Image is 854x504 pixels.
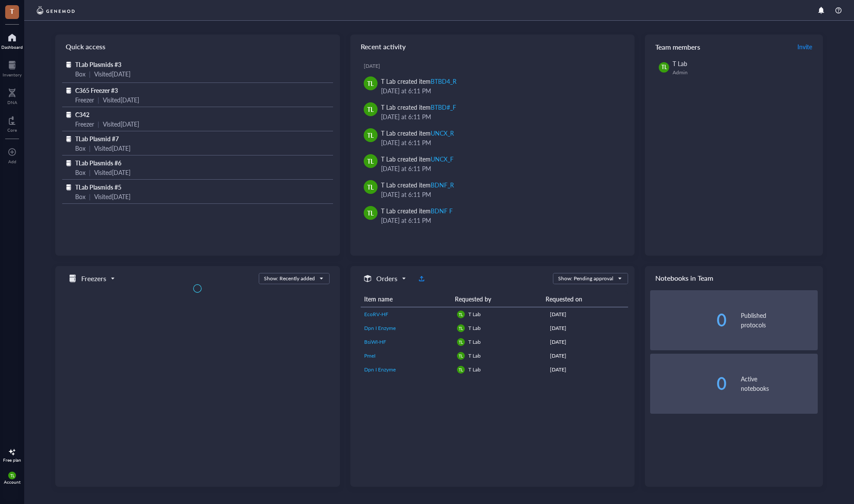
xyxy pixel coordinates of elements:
[75,60,121,69] span: TLab Plasmids #3
[468,338,481,346] span: T Lab
[431,77,457,86] div: BTBD4_R
[650,375,727,392] div: 0
[361,291,451,307] th: Item name
[459,353,463,358] span: TL
[797,40,813,54] button: Invite
[367,79,374,88] span: TL
[381,76,457,86] div: T Lab created item
[381,206,453,216] div: T Lab created item
[459,339,463,344] span: TL
[75,95,94,105] div: Freezer
[357,73,628,99] a: TLT Lab created itemBTBD4_R[DATE] at 6:11 PM
[645,35,823,59] div: Team members
[1,44,23,50] div: Dashboard
[89,69,91,79] div: |
[10,473,14,478] span: TL
[741,374,818,393] div: Active notebooks
[1,31,23,50] a: Dashboard
[364,366,396,373] span: Dpn I Enzyme
[673,59,687,68] span: T Lab
[94,69,130,79] div: Visited [DATE]
[431,206,453,215] div: BDNF F
[364,63,628,70] div: [DATE]
[645,266,823,290] div: Notebooks in Team
[650,311,727,329] div: 0
[81,273,106,284] h5: Freezers
[376,273,397,284] h5: Orders
[94,192,130,201] div: Visited [DATE]
[75,168,86,177] div: Box
[75,119,94,129] div: Freezer
[381,180,454,190] div: T Lab created item
[364,324,396,332] span: Dpn I Enzyme
[89,143,91,153] div: |
[459,326,463,330] span: TL
[364,338,386,346] span: BsiWI-HF
[364,366,450,374] a: Dpn I Enzyme
[550,338,625,346] div: [DATE]
[7,127,17,133] div: Core
[431,155,454,163] div: UNCX_F
[3,58,22,77] a: Inventory
[357,203,628,228] a: TLT Lab created itemBDNF F[DATE] at 6:11 PM
[797,42,812,51] span: Invite
[431,129,454,137] div: UNCX_R
[350,35,635,59] div: Recent activity
[357,99,628,125] a: TLT Lab created itemBTBD#_F[DATE] at 6:11 PM
[103,119,139,129] div: Visited [DATE]
[364,352,450,360] a: PmeI
[673,69,814,76] div: Admin
[381,138,621,147] div: [DATE] at 6:11 PM
[98,119,99,129] div: |
[367,130,374,140] span: TL
[75,158,121,167] span: TLab Plasmids #6
[264,275,315,282] div: Show: Recently added
[468,352,481,359] span: T Lab
[3,457,21,463] div: Free plan
[94,168,130,177] div: Visited [DATE]
[367,156,374,166] span: TL
[459,367,463,372] span: TL
[357,151,628,177] a: TLT Lab created itemUNCX_F[DATE] at 6:11 PM
[94,143,130,153] div: Visited [DATE]
[381,216,621,225] div: [DATE] at 6:11 PM
[8,159,16,164] div: Add
[7,114,17,133] a: Core
[661,63,667,71] span: TL
[451,291,542,307] th: Requested by
[89,192,91,201] div: |
[542,291,622,307] th: Requested on
[3,72,22,77] div: Inventory
[10,6,14,16] span: T
[357,125,628,151] a: TLT Lab created itemUNCX_R[DATE] at 6:11 PM
[364,324,450,332] a: Dpn I Enzyme
[431,103,456,111] div: BTBD#_F
[357,177,628,203] a: TLT Lab created itemBDNF_R[DATE] at 6:11 PM
[741,311,818,330] div: Published protocols
[98,95,99,105] div: |
[75,110,89,119] span: C342
[364,338,450,346] a: BsiWI-HF
[7,100,17,105] div: DNA
[7,86,17,105] a: DNA
[459,312,463,317] span: TL
[431,181,454,189] div: BDNF_R
[75,192,86,201] div: Box
[35,5,77,16] img: genemod-logo
[367,182,374,192] span: TL
[468,311,481,318] span: T Lab
[364,311,450,318] a: EcoRV-HF
[550,311,625,318] div: [DATE]
[468,324,481,332] span: T Lab
[381,154,454,164] div: T Lab created item
[55,35,340,59] div: Quick access
[381,164,621,173] div: [DATE] at 6:11 PM
[75,134,119,143] span: TLab Plasmid #7
[75,69,86,79] div: Box
[367,208,374,218] span: TL
[367,105,374,114] span: TL
[550,324,625,332] div: [DATE]
[381,128,454,138] div: T Lab created item
[381,190,621,199] div: [DATE] at 6:11 PM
